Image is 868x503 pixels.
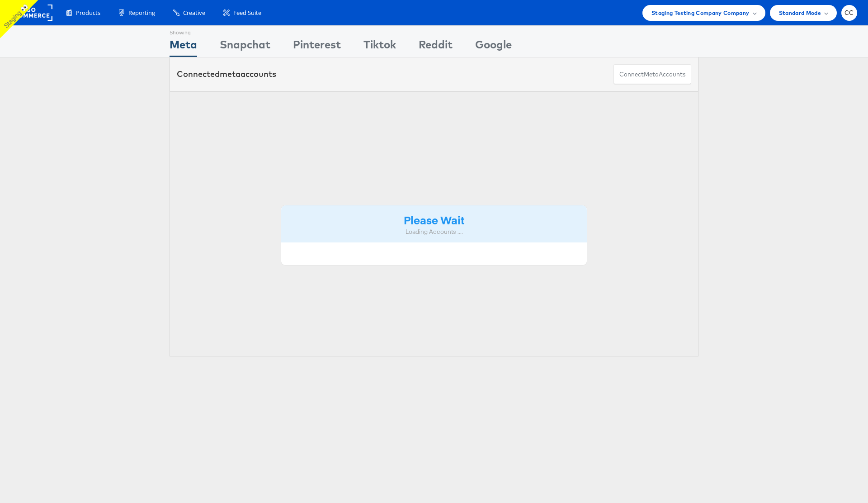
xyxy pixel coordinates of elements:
[76,9,100,17] span: Products
[404,212,464,227] strong: Please Wait
[363,37,396,57] div: Tiktok
[651,8,750,18] span: Staging Testing Company Company
[644,70,659,79] span: meta
[170,37,197,57] div: Meta
[183,9,205,17] span: Creative
[128,9,155,17] span: Reporting
[844,10,854,16] span: CC
[779,8,821,18] span: Standard Mode
[177,68,276,80] div: Connected accounts
[220,69,241,79] span: meta
[419,37,453,57] div: Reddit
[613,64,691,85] button: ConnectmetaAccounts
[288,228,580,236] div: Loading Accounts ....
[170,26,197,37] div: Showing
[475,37,512,57] div: Google
[220,37,270,57] div: Snapchat
[233,9,261,17] span: Feed Suite
[293,37,341,57] div: Pinterest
